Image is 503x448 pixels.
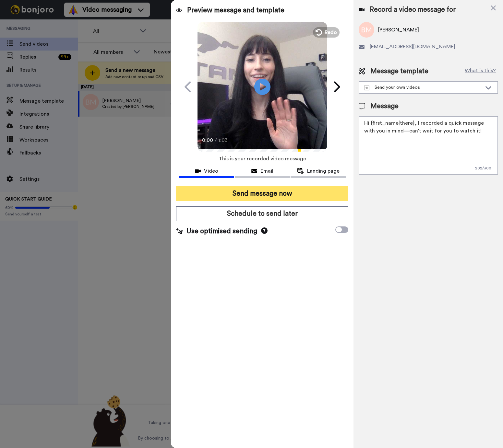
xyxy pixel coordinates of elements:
[204,167,218,175] span: Video
[370,101,399,111] span: Message
[364,84,482,91] div: Send your own videos
[359,116,498,175] textarea: Hi {first_name|there}, I recorded a quick message with you in mind—can’t wait for you to watch it!
[219,152,306,166] span: This is your recorded video message
[370,66,428,76] span: Message template
[307,167,340,175] span: Landing page
[364,85,369,90] img: demo-template.svg
[202,136,213,144] span: 0:00
[176,186,348,201] button: Send message now
[215,136,217,144] span: /
[370,43,455,51] span: [EMAIL_ADDRESS][DOMAIN_NAME]
[260,167,273,175] span: Email
[463,66,498,76] button: What is this?
[218,136,230,144] span: 1:03
[176,206,348,221] button: Schedule to send later
[186,226,257,236] span: Use optimised sending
